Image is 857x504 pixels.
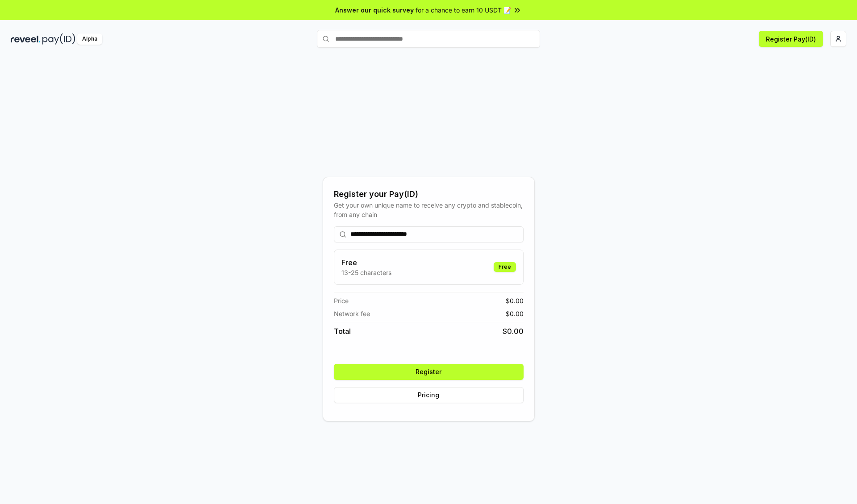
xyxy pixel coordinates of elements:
[416,5,511,15] span: for a chance to earn 10 USDT 📝
[759,31,823,47] button: Register Pay(ID)
[506,309,524,318] span: $ 0.00
[334,188,524,200] div: Register your Pay(ID)
[341,268,391,277] p: 13-25 characters
[334,364,524,380] button: Register
[335,5,414,15] span: Answer our quick survey
[503,326,524,337] span: $ 0.00
[334,387,524,403] button: Pricing
[494,262,516,272] div: Free
[11,33,41,45] img: reveel_dark
[506,296,524,305] span: $ 0.00
[42,33,75,45] img: pay_id
[334,296,349,305] span: Price
[77,33,102,45] div: Alpha
[334,309,370,318] span: Network fee
[334,326,351,337] span: Total
[341,257,391,268] h3: Free
[334,200,524,219] div: Get your own unique name to receive any crypto and stablecoin, from any chain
